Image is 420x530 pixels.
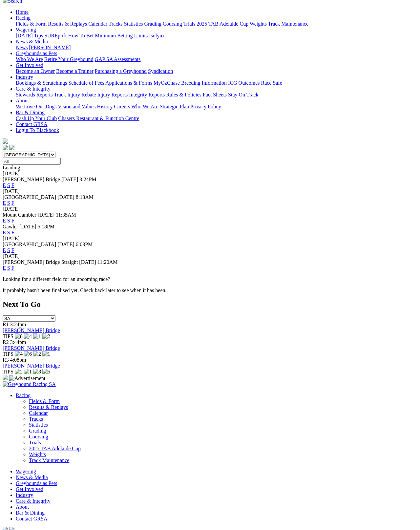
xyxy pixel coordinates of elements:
a: F [11,200,14,206]
span: R3 [3,357,9,363]
a: 2025 TAB Adelaide Cup [197,21,248,27]
a: Careers [114,104,130,109]
a: Calendar [29,410,48,416]
a: Weights [250,21,267,27]
partial: It probably hasn't been finalised yet. Check back later to see when it has been. [3,287,167,293]
a: F [11,265,14,271]
a: Track Injury Rebate [54,92,96,97]
a: Tracks [109,21,123,27]
span: [PERSON_NAME] Bridge [3,177,60,182]
a: Contact GRSA [16,121,47,127]
a: Racing [16,392,31,398]
a: Bar & Dining [16,510,45,516]
a: Get Involved [16,486,43,492]
a: Bookings & Scratchings [16,80,67,86]
a: [PERSON_NAME] [29,45,71,50]
a: Results & Replays [48,21,87,27]
span: 11:35AM [56,212,76,218]
img: 1 [33,333,41,339]
a: Cash Up Your Club [16,116,57,121]
span: R1 [3,322,9,327]
a: Race Safe [261,80,282,86]
a: News [16,45,28,50]
div: Industry [16,80,417,86]
a: Fact Sheets [203,92,227,97]
span: Loading... [3,165,24,170]
a: About [16,504,29,510]
input: Select date [3,158,61,165]
a: S [7,182,10,188]
a: Industry [16,74,33,80]
a: How To Bet [68,33,94,38]
a: Care & Integrity [16,498,51,504]
a: E [3,230,6,235]
span: [DATE] [38,212,55,218]
a: We Love Our Dogs [16,104,56,109]
a: E [3,247,6,253]
a: Contact GRSA [16,516,47,521]
a: History [97,104,113,109]
a: S [7,265,10,271]
a: Applications & Forms [105,80,152,86]
div: Get Involved [16,68,417,74]
span: [DATE] [57,242,74,247]
img: 8 [33,369,41,375]
span: [PERSON_NAME] Bridge Straight [3,259,78,265]
a: Results & Replays [29,404,68,410]
a: F [11,247,14,253]
a: Strategic Plan [160,104,189,109]
a: [DATE] Tips [16,33,43,38]
img: 6 [24,351,32,357]
span: Mount Gambier [3,212,36,218]
a: Isolynx [149,33,165,38]
a: Trials [29,440,41,445]
div: Greyhounds as Pets [16,56,417,62]
span: 3:44pm [10,339,26,345]
span: TIPS [3,369,13,374]
h2: Next To Go [3,300,417,309]
a: F [11,218,14,223]
a: [PERSON_NAME] Bridge [3,328,60,333]
img: 1 [24,369,32,375]
a: S [7,200,10,206]
a: Greyhounds as Pets [16,480,57,486]
span: 5:18PM [38,224,55,229]
a: Breeding Information [181,80,227,86]
a: SUREpick [44,33,67,38]
span: 3:24PM [79,177,96,182]
span: R2 [3,339,9,345]
a: Statistics [29,422,48,428]
img: 4 [15,351,23,357]
a: Chasers Restaurant & Function Centre [58,116,139,121]
a: Privacy Policy [190,104,221,109]
div: [DATE] [3,253,417,259]
span: [DATE] [57,194,74,200]
span: 11:20AM [97,259,118,265]
a: S [7,230,10,235]
a: Rules & Policies [166,92,201,97]
a: Retire Your Greyhound [44,56,94,62]
a: Get Involved [16,62,43,68]
img: 1 [42,351,50,357]
a: Injury Reports [97,92,128,97]
a: E [3,182,6,188]
a: Become an Owner [16,68,55,74]
a: Trials [183,21,195,27]
a: Tracks [29,416,43,422]
a: Integrity Reports [129,92,165,97]
a: Greyhounds as Pets [16,51,57,56]
a: News & Media [16,39,48,44]
div: Bar & Dining [16,116,417,121]
img: 5 [42,369,50,375]
a: News & Media [16,475,48,480]
img: 2 [42,333,50,339]
a: E [3,200,6,206]
a: Grading [29,428,46,434]
div: News & Media [16,45,417,51]
a: Care & Integrity [16,86,51,92]
span: [DATE] [19,224,36,229]
a: Vision and Values [58,104,95,109]
div: About [16,104,417,110]
a: Schedule of Fees [68,80,104,86]
a: Industry [16,492,33,498]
